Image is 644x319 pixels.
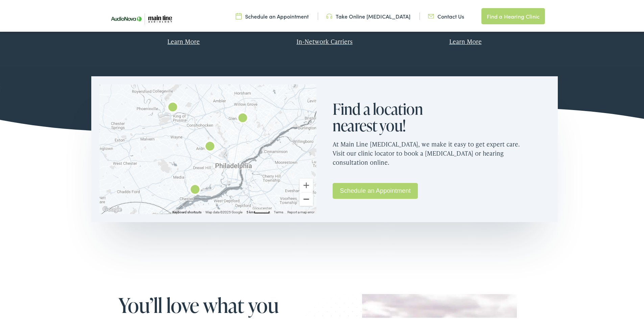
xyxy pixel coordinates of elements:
span: Map data ©2025 Google [206,209,242,213]
a: Learn More [167,36,200,44]
div: Main Line Audiology by AudioNova [187,181,203,197]
span: 5 km [246,209,254,213]
button: Zoom in [300,177,313,191]
a: Schedule an Appointment [236,11,309,19]
div: Main Line Audiology by AudioNova [165,99,181,115]
a: Report a map error [287,209,314,213]
div: Main Line Audiology by AudioNova [202,138,218,154]
span: You’ll [118,293,162,315]
button: Keyboard shortcuts [172,209,201,213]
img: utility icon [326,11,332,19]
span: love [166,293,199,315]
a: Open this area in Google Maps (opens a new window) [101,204,123,213]
a: Take Online [MEDICAL_DATA] [326,11,410,19]
button: Map Scale: 5 km per 43 pixels [244,208,272,213]
a: Learn More [449,36,482,44]
span: you [248,293,279,315]
div: AudioNova [235,109,251,126]
img: utility icon [236,11,242,19]
p: At Main Line [MEDICAL_DATA], we make it easy to get expert care. Visit our clinic locator to book... [333,133,550,171]
button: Zoom out [300,191,313,205]
img: utility icon [428,11,434,19]
a: Contact Us [428,11,464,19]
h2: Find a location nearest you! [333,99,441,133]
a: Schedule an Appointment [333,182,418,197]
span: what [203,293,244,315]
a: Find a Hearing Clinic [481,7,545,23]
a: In-Network Carriers [296,36,353,44]
a: Terms (opens in new tab) [274,209,283,213]
img: Google [101,204,123,213]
